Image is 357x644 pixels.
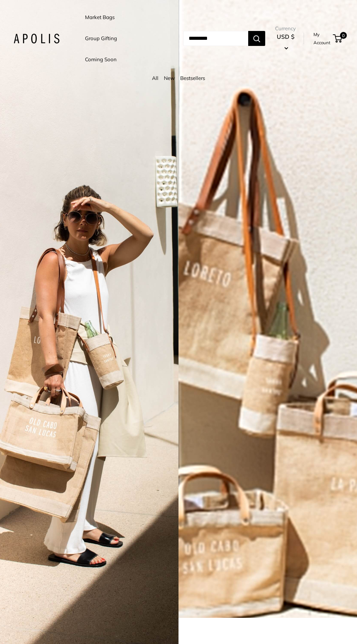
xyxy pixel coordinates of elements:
[334,34,342,43] a: 0
[85,13,115,22] a: Market Bags
[85,34,117,43] a: Group Gifting
[85,55,117,64] a: Coming Soon
[183,31,248,46] input: Search...
[340,32,347,39] span: 0
[248,31,265,46] button: Search
[164,75,175,81] a: New
[152,75,158,81] a: All
[275,31,296,53] button: USD $
[14,34,60,44] img: Apolis
[313,30,330,47] a: My Account
[277,33,294,40] span: USD $
[275,24,296,33] span: Currency
[180,75,205,81] a: Bestsellers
